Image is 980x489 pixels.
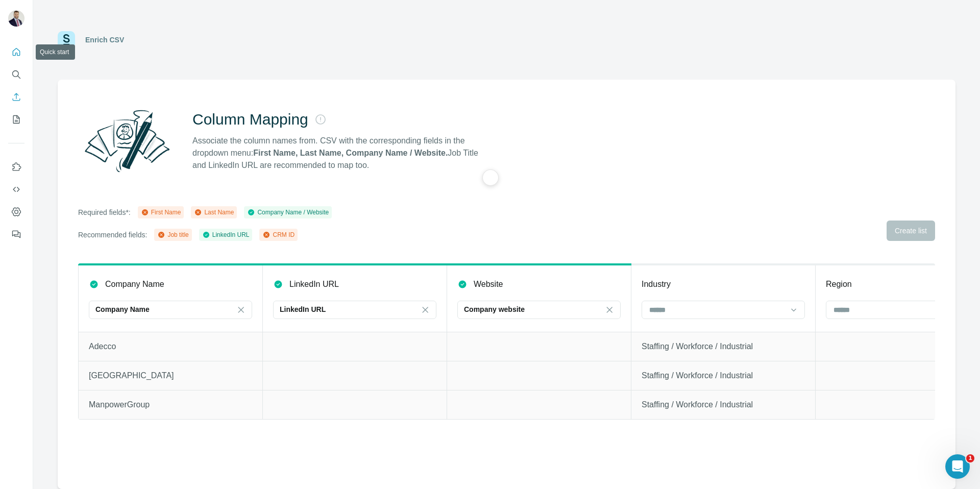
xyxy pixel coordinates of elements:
img: Avatar [8,10,24,27]
p: LinkedIn URL [289,278,339,290]
p: Staffing / Workforce / Industrial [642,399,805,411]
div: Job title [157,230,188,239]
p: Recommended fields: [78,230,147,240]
p: Website [474,278,503,290]
p: [GEOGRAPHIC_DATA] [89,370,252,382]
h2: Column Mapping [192,110,308,129]
strong: First Name, Last Name, Company Name / Website. [253,149,448,157]
p: Region [826,278,852,290]
button: Enrich CSV [8,88,24,106]
button: Use Surfe on LinkedIn [8,158,24,176]
button: Quick start [8,43,24,61]
p: Associate the column names from. CSV with the corresponding fields in the dropdown menu: Job Titl... [192,135,487,172]
div: LinkedIn URL [202,230,250,239]
iframe: Intercom live chat [945,454,970,479]
button: Use Surfe API [8,180,24,199]
div: First Name [141,208,181,217]
p: Company Name [95,304,150,314]
button: My lists [8,110,24,129]
p: Company Name [105,278,164,290]
button: Search [8,65,24,84]
p: Staffing / Workforce / Industrial [642,340,805,353]
p: Staffing / Workforce / Industrial [642,370,805,382]
span: 1 [966,454,974,462]
div: Enrich CSV [85,35,124,45]
div: CRM ID [262,230,295,239]
p: Company website [464,304,525,314]
p: LinkedIn URL [280,304,326,314]
p: ManpowerGroup [89,399,252,411]
button: Feedback [8,225,24,243]
img: Surfe Illustration - Column Mapping [78,104,176,178]
p: Required fields*: [78,207,131,217]
img: Surfe Logo [58,31,75,48]
p: Adecco [89,340,252,353]
div: Company Name / Website [247,208,329,217]
p: Industry [642,278,671,290]
div: Last Name [194,208,234,217]
button: Dashboard [8,203,24,221]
